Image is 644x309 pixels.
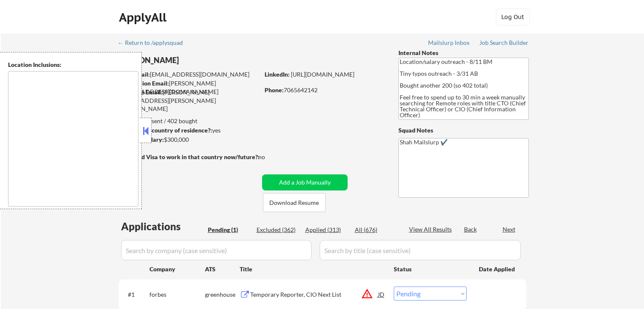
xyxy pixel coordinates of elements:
strong: LinkedIn: [265,71,290,78]
div: 313 sent / 402 bought [118,117,259,125]
div: Job Search Builder [479,40,529,46]
div: ApplyAll [119,10,169,25]
button: warning_amber [361,288,373,300]
div: ← Return to /applysquad [118,40,191,46]
div: JD [377,287,386,302]
div: Back [464,225,478,234]
div: Status [394,261,467,276]
div: [PERSON_NAME] [119,55,293,66]
strong: Can work in country of residence?: [118,127,212,134]
div: Squad Notes [398,126,529,135]
div: 7065642142 [265,86,384,94]
strong: Will need Visa to work in that country now/future?: [119,153,260,160]
div: [PERSON_NAME][EMAIL_ADDRESS][DOMAIN_NAME] [119,79,259,96]
div: All (676) [355,226,397,234]
button: Log Out [496,8,530,25]
a: ← Return to /applysquad [118,39,191,48]
button: Download Resume [263,193,326,212]
div: yes [118,126,257,135]
div: Internal Notes [398,49,529,57]
div: $300,000 [118,135,259,144]
div: Location Inclusions: [8,61,138,69]
a: [URL][DOMAIN_NAME] [291,71,354,78]
div: Excluded (362) [257,226,299,234]
div: Title [240,265,386,273]
div: Temporary Reporter, CIO Next List [250,290,378,299]
div: [PERSON_NAME][EMAIL_ADDRESS][PERSON_NAME][DOMAIN_NAME] [119,88,259,113]
div: Pending (1) [208,226,250,234]
div: Applied (313) [305,226,348,234]
input: Search by company (case sensitive) [121,240,312,260]
div: Next [503,225,516,234]
div: ATS [205,265,240,273]
strong: Phone: [265,86,284,94]
div: greenhouse [205,290,240,299]
input: Search by title (case sensitive) [320,240,521,260]
div: Date Applied [479,265,516,273]
div: Mailslurp Inbox [428,40,470,46]
div: no [258,153,282,161]
div: #1 [128,290,143,299]
div: Company [149,265,205,273]
div: forbes [149,290,205,299]
button: Add a Job Manually [262,174,348,190]
div: Applications [121,221,205,232]
div: View All Results [409,225,454,234]
a: Mailslurp Inbox [428,39,470,48]
div: [EMAIL_ADDRESS][DOMAIN_NAME] [119,70,259,79]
